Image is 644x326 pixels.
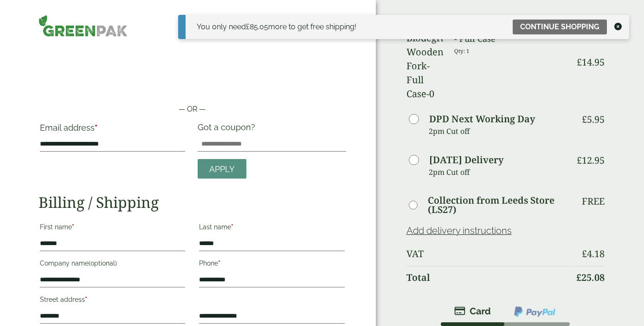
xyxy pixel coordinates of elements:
bdi: 14.95 [577,56,605,68]
label: DPD Next Working Day [429,114,535,124]
th: VAT [406,243,570,265]
span: 85.05 [246,22,268,31]
bdi: 25.08 [576,271,605,284]
span: (optional) [89,259,117,267]
abbr: required [85,296,87,303]
p: 2pm Cut off [429,124,570,138]
p: Free [582,196,605,207]
th: Total [406,266,570,289]
a: Add delivery instructions [406,225,512,236]
bdi: 5.95 [582,113,605,126]
abbr: required [218,259,220,267]
small: Qty: 1 [454,47,470,54]
bdi: 12.95 [577,154,605,166]
img: ppcp-gateway.png [513,306,556,318]
span: £ [577,56,582,68]
span: £ [246,22,250,31]
span: £ [582,247,587,260]
label: Collection from Leeds Store (LS27) [428,196,569,214]
bdi: 4.18 [582,247,605,260]
label: Company name [40,257,185,273]
abbr: required [231,223,233,231]
p: — OR — [39,104,346,115]
abbr: required [72,223,74,231]
label: Email address [40,124,185,137]
img: stripe.png [454,306,491,317]
span: Apply [209,164,235,174]
iframe: Secure payment button frame [39,74,346,93]
label: Phone [199,257,344,273]
img: Biodegradable Wooden Fork-Full Case-0 [406,24,443,101]
a: Apply [198,159,246,179]
label: First name [40,220,185,236]
label: [DATE] Delivery [429,155,503,165]
div: You only need more to get free shipping! [197,21,356,33]
p: 2pm Cut off [429,165,570,179]
span: £ [582,113,587,126]
label: Got a coupon? [198,122,259,137]
abbr: required [95,123,97,133]
a: Continue shopping [513,20,607,34]
label: Street address [40,293,185,309]
img: GreenPak Supplies [39,15,128,37]
label: Last name [199,220,344,236]
span: £ [577,154,582,166]
span: £ [576,271,581,284]
h2: Billing / Shipping [39,193,346,211]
